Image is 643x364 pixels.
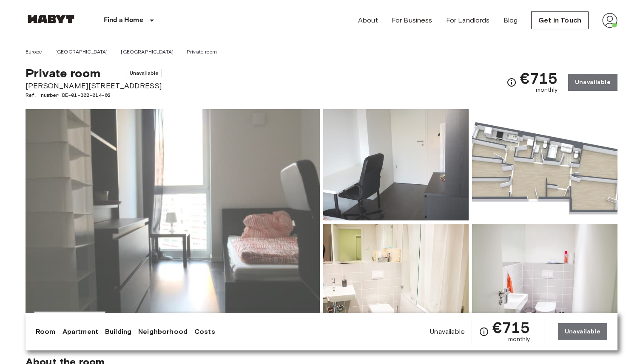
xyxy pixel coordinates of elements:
p: Find a Home [104,15,143,25]
span: monthly [536,86,558,94]
button: Show all photos [34,311,105,327]
a: Blog [504,15,518,25]
img: avatar [602,13,617,28]
a: Apartment [63,327,98,337]
img: Picture of unit DE-01-302-014-02 [472,224,617,335]
span: monthly [508,335,530,344]
span: Ref. number DE-01-302-014-02 [26,91,162,99]
svg: Check cost overview for full price breakdown. Please note that discounts apply to new joiners onl... [506,77,517,87]
img: Picture of unit DE-01-302-014-02 [472,109,617,220]
svg: Check cost overview for full price breakdown. Please note that discounts apply to new joiners onl... [479,327,489,337]
a: [GEOGRAPHIC_DATA] [55,48,108,56]
a: Room [36,327,56,337]
span: [PERSON_NAME][STREET_ADDRESS] [26,80,162,91]
a: Neighborhood [138,327,188,337]
a: Costs [194,327,215,337]
span: €715 [492,320,530,335]
span: €715 [520,71,558,86]
a: About [358,15,378,25]
img: Marketing picture of unit DE-01-302-014-02 [26,109,320,335]
a: Private room [187,48,217,56]
img: Picture of unit DE-01-302-014-02 [323,224,469,335]
span: Private room [26,66,100,80]
a: [GEOGRAPHIC_DATA] [121,48,174,56]
img: Habyt [26,15,77,23]
a: For Landlords [446,15,490,25]
span: Unavailable [430,327,465,336]
a: Get in Touch [531,11,589,29]
img: Picture of unit DE-01-302-014-02 [323,109,469,220]
a: For Business [392,15,432,25]
a: Building [105,327,131,337]
span: Unavailable [126,69,162,77]
a: Europe [26,48,42,56]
